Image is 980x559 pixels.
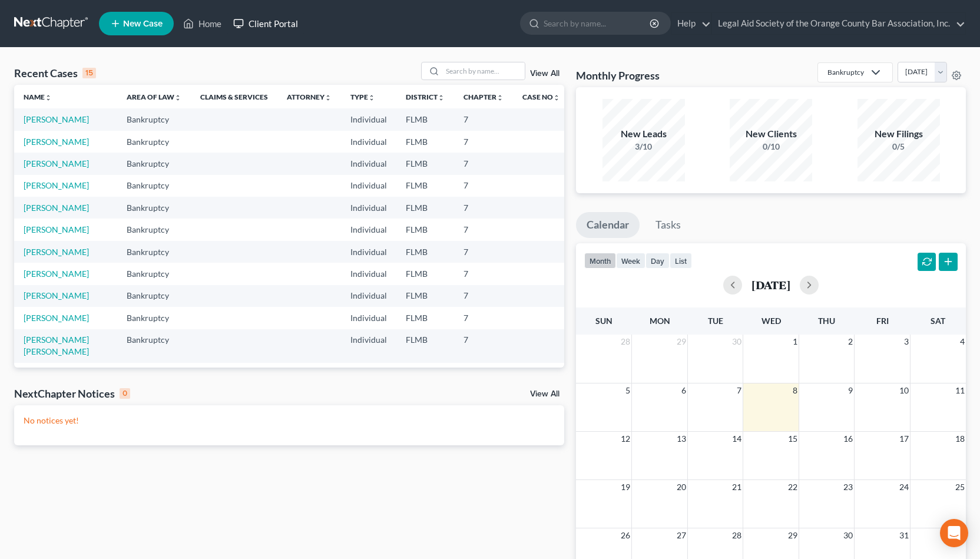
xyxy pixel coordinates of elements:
span: Fri [876,316,889,326]
span: Mon [650,316,670,326]
td: Bankruptcy [117,175,191,197]
div: 0 [120,388,130,399]
a: [PERSON_NAME] [24,114,89,124]
td: 7 [454,241,513,263]
td: FLMB [396,108,454,130]
a: [PERSON_NAME] [24,137,89,147]
td: FLMB [396,153,454,174]
td: Bankruptcy [117,263,191,285]
td: 7 [454,175,513,197]
td: Individual [341,363,396,385]
td: Individual [341,131,396,153]
td: FLMB [396,285,454,307]
i: unfold_more [438,94,445,101]
a: [PERSON_NAME] [24,224,89,234]
a: [PERSON_NAME] [24,313,89,323]
td: Bankruptcy [117,241,191,263]
span: 16 [842,432,854,446]
span: 2 [847,335,854,349]
td: 7 [454,285,513,307]
span: 5 [624,383,631,398]
div: 15 [82,68,96,78]
td: Individual [341,153,396,174]
span: 4 [959,335,966,349]
a: View All [530,390,559,398]
span: 25 [954,480,966,494]
span: 14 [731,432,743,446]
button: day [645,253,670,269]
td: FLMB [396,131,454,153]
td: 7 [454,153,513,174]
div: Bankruptcy [827,67,864,77]
i: unfold_more [368,94,375,101]
input: Search by name... [442,62,525,80]
td: FLMB [396,307,454,329]
td: Individual [341,175,396,197]
span: 12 [620,432,631,446]
a: Home [177,13,227,34]
span: 30 [731,335,743,349]
span: Sun [595,316,612,326]
span: 21 [731,480,743,494]
div: New Leads [602,127,685,141]
td: Bankruptcy [117,329,191,363]
i: unfold_more [496,94,504,101]
a: Tasks [645,212,691,238]
a: Help [671,13,711,34]
span: 24 [898,480,910,494]
a: [PERSON_NAME] [24,203,89,213]
a: Districtunfold_more [406,92,445,101]
td: Bankruptcy [117,197,191,219]
td: FLMB [396,175,454,197]
span: Sat [931,316,945,326]
td: Individual [341,197,396,219]
td: Bankruptcy [117,307,191,329]
button: list [670,253,692,269]
td: 7 [454,108,513,130]
span: 30 [842,528,854,543]
h2: [DATE] [751,279,790,291]
div: 0/10 [730,141,812,153]
a: Typeunfold_more [350,92,375,101]
span: 7 [736,383,743,398]
span: 11 [954,383,966,398]
div: NextChapter Notices [14,386,130,401]
th: Claims & Services [191,85,277,108]
td: FLMB [396,241,454,263]
a: [PERSON_NAME] [24,158,89,168]
td: Bankruptcy [117,131,191,153]
td: 7 [454,219,513,240]
td: Individual [341,241,396,263]
span: 26 [620,528,631,543]
td: FLMB [396,363,454,385]
p: No notices yet! [24,415,555,426]
button: month [584,253,616,269]
td: FLMB [396,263,454,285]
td: Individual [341,329,396,363]
div: New Clients [730,127,812,141]
td: Bankruptcy [117,153,191,174]
span: 19 [620,480,631,494]
div: 0/5 [857,141,940,153]
a: Nameunfold_more [24,92,52,101]
td: Bankruptcy [117,108,191,130]
a: Calendar [576,212,640,238]
td: Bankruptcy [117,219,191,240]
div: 3/10 [602,141,685,153]
span: 28 [731,528,743,543]
td: 7 [454,363,513,385]
span: 15 [787,432,799,446]
span: 29 [787,528,799,543]
span: 13 [676,432,687,446]
td: Bankruptcy [117,285,191,307]
span: 27 [676,528,687,543]
div: Recent Cases [14,66,96,80]
span: New Case [123,19,163,28]
span: 22 [787,480,799,494]
span: Thu [818,316,835,326]
td: 7 [454,307,513,329]
i: unfold_more [45,94,52,101]
a: Case Nounfold_more [522,92,560,101]
span: 23 [842,480,854,494]
a: View All [530,70,559,78]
